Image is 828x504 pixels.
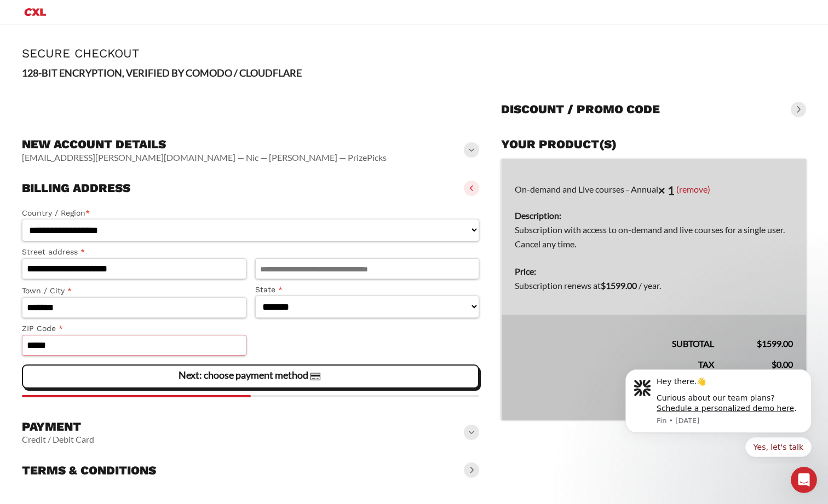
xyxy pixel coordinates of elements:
[22,67,302,79] strong: 128-BIT ENCRYPTION, VERIFIED BY COMODO / CLOUDFLARE
[22,181,130,196] h3: Billing address
[255,283,480,296] label: State
[791,467,817,493] iframe: Intercom live chat
[609,360,828,464] iframe: Intercom notifications message
[22,322,246,335] label: ZIP Code
[22,47,806,60] h1: Secure Checkout
[22,246,246,258] label: Street address
[22,137,387,152] h3: New account details
[22,364,479,389] vaadin-button: Next: choose payment method
[22,207,479,219] label: Country / Region
[22,152,387,163] vaadin-horizontal-layout: [EMAIL_ADDRESS][PERSON_NAME][DOMAIN_NAME] — Nic — [PERSON_NAME] — PrizePicks
[501,102,660,117] h3: Discount / promo code
[22,285,246,297] label: Town / City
